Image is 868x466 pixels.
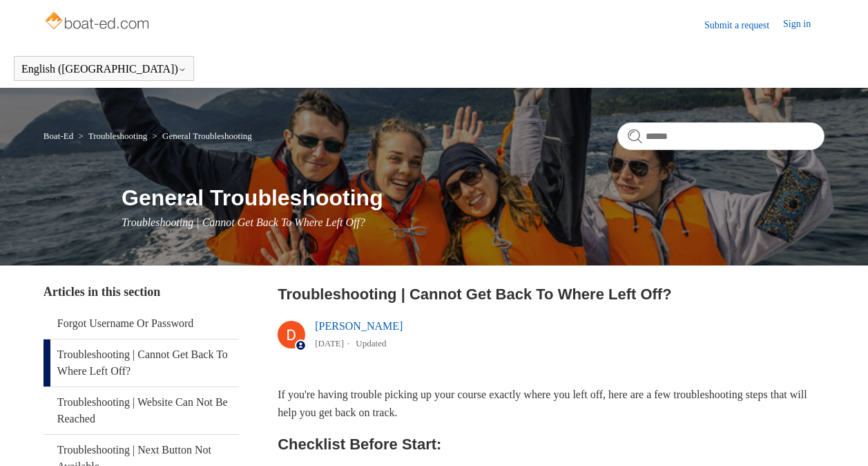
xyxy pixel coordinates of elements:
[278,432,824,456] h2: Checklist Before Start:
[44,131,76,141] li: Boat-Ed
[44,339,239,386] a: Troubleshooting | Cannot Get Back To Where Left Off?
[278,283,824,306] h2: Troubleshooting | Cannot Get Back To Where Left Off?
[122,181,824,214] h1: General Troubleshooting
[315,338,344,348] time: 05/14/2024, 15:31
[278,386,824,421] p: If you're having trouble picking up your course exactly where you left off, here are a few troubl...
[122,216,365,228] span: Troubleshooting | Cannot Get Back To Where Left Off?
[162,131,252,141] a: General Troubleshooting
[44,387,239,434] a: Troubleshooting | Website Can Not Be Reached
[356,338,386,348] li: Updated
[44,131,73,141] a: Boat-Ed
[44,8,153,36] img: Boat-Ed Help Center home page
[783,17,824,33] a: Sign in
[150,131,252,141] li: General Troubleshooting
[44,308,239,339] a: Forgot Username Or Password
[315,320,403,332] a: [PERSON_NAME]
[704,18,783,32] a: Submit a request
[44,285,160,299] span: Articles in this section
[88,131,147,141] a: Troubleshooting
[21,63,186,75] button: English ([GEOGRAPHIC_DATA])
[75,131,149,141] li: Troubleshooting
[617,122,824,150] input: Search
